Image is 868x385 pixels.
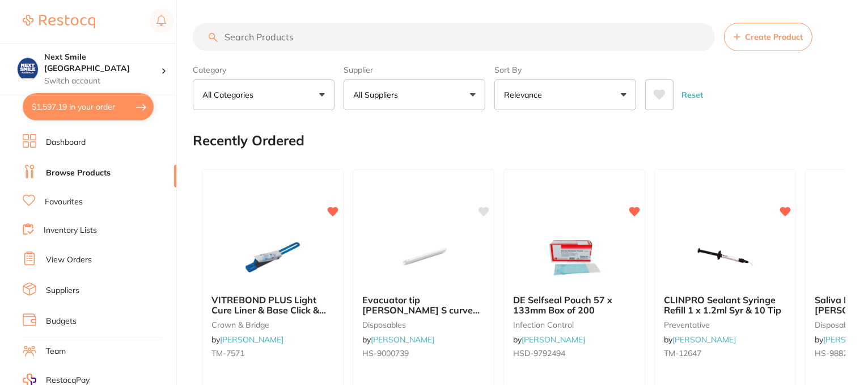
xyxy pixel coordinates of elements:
[193,65,335,75] label: Category
[220,334,283,345] a: [PERSON_NAME]
[353,89,403,101] p: All Suppliers
[522,334,585,345] a: [PERSON_NAME]
[664,349,786,358] small: TM-12647
[688,229,762,286] img: CLINPRO Sealant Syringe Refill 1 x 1.2ml Syr & 10 Tip
[678,79,706,110] button: Reset
[537,229,611,286] img: DE Selfseal Pouch 57 x 133mm Box of 200
[362,334,434,345] span: by
[344,79,485,110] button: All Suppliers
[362,320,485,329] small: disposables
[193,23,715,51] input: Search Products
[494,79,636,110] button: Relevance
[202,89,258,101] p: All Categories
[362,349,485,358] small: HS-9000739
[664,295,786,316] b: CLINPRO Sealant Syringe Refill 1 x 1.2ml Syr & 10 Tip
[46,137,86,148] a: Dashboard
[513,334,585,345] span: by
[513,295,636,316] b: DE Selfseal Pouch 57 x 133mm Box of 200
[745,32,803,41] span: Create Product
[504,89,547,101] p: Relevance
[513,320,636,329] small: infection control
[236,229,310,286] img: VITREBOND PLUS Light Cure Liner & Base Click & Mix
[211,349,334,358] small: TM-7571
[193,133,304,149] h2: Recently Ordered
[672,334,736,345] a: [PERSON_NAME]
[44,76,161,87] p: Switch account
[23,93,154,120] button: $1,597.19 in your order
[494,65,636,75] label: Sort By
[513,349,636,358] small: HSD-9792494
[387,229,460,286] img: Evacuator tip HENRY SCHEIN S curve Vented 1 side 100 pk
[23,9,95,35] a: Restocq Logo
[344,65,485,75] label: Supplier
[23,15,95,28] img: Restocq Logo
[362,295,485,316] b: Evacuator tip HENRY SCHEIN S curve Vented 1 side 100 pk
[46,285,79,296] a: Suppliers
[664,334,736,345] span: by
[193,79,335,110] button: All Categories
[18,58,38,78] img: Next Smile Melbourne
[724,23,812,51] button: Create Product
[46,254,92,266] a: View Orders
[44,52,161,74] h4: Next Smile Melbourne
[44,225,97,236] a: Inventory Lists
[371,334,434,345] a: [PERSON_NAME]
[46,316,77,327] a: Budgets
[46,346,66,357] a: Team
[46,168,111,179] a: Browse Products
[211,334,283,345] span: by
[664,320,786,329] small: preventative
[45,196,83,208] a: Favourites
[211,320,334,329] small: crown & bridge
[211,295,334,316] b: VITREBOND PLUS Light Cure Liner & Base Click & Mix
